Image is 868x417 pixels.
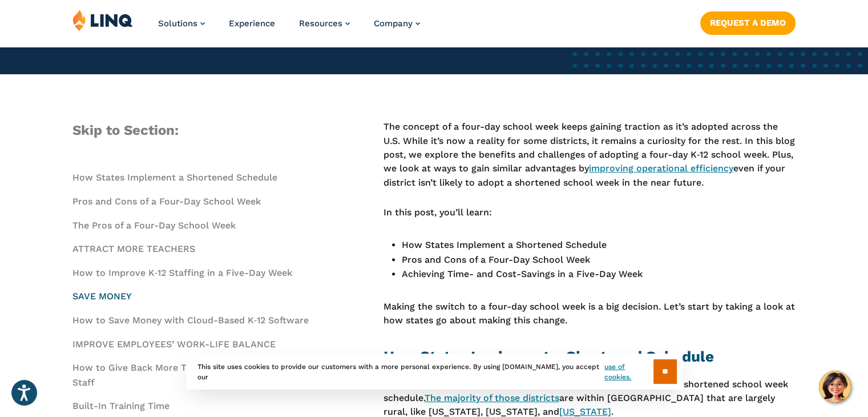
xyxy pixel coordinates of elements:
[72,9,133,31] img: LINQ | K‑12 Software
[158,18,205,29] a: Solutions
[72,362,297,388] a: How to Give Back More Time to K‑12 Teachers and Staff
[72,243,195,254] a: ATTRACT MORE TEACHERS
[700,9,796,34] nav: Button Navigation
[402,238,796,252] li: How States Implement a Shortened Schedule
[374,18,420,29] a: Company
[229,18,275,29] a: Experience
[589,163,733,174] a: improving operational efficiency
[72,339,276,350] a: IMPROVE EMPLOYEES’ WORK-LIFE BALANCE
[383,206,796,219] p: In this post, you’ll learn:
[72,196,261,207] a: Pros and Cons of a Four-Day School Week
[72,267,292,278] a: How to Improve K‑12 Staffing in a Five-Day Week
[72,122,179,138] span: Skip to Section:
[559,406,611,417] a: [US_STATE]
[299,18,350,29] a: Resources
[158,18,197,29] span: Solutions
[383,300,796,328] p: Making the switch to a four-day school week is a big decision. Let’s start by taking a look at ho...
[186,354,683,390] div: This site uses cookies to provide our customers with a more personal experience. By using [DOMAIN...
[604,362,653,382] a: use of cookies.
[374,18,413,29] span: Company
[819,371,851,403] button: Hello, have a question? Let’s chat.
[383,348,714,365] strong: How States Implement a Shortened Schedule
[72,315,309,326] a: How to Save Money with Cloud-Based K‑12 Software
[158,9,420,47] nav: Primary Navigation
[72,220,236,231] a: The Pros of a Four-Day School Week
[299,18,342,29] span: Resources
[700,11,796,34] a: Request a Demo
[72,172,277,183] a: How States Implement a Shortened Schedule
[402,252,796,267] li: Pros and Cons of a Four-Day School Week
[72,291,132,302] a: SAVE MONEY
[402,267,796,282] li: Achieving Time- and Cost-Savings in a Five-Day Week
[383,120,796,190] p: The concept of a four-day school week keeps gaining traction as it’s adopted across the U.S. Whil...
